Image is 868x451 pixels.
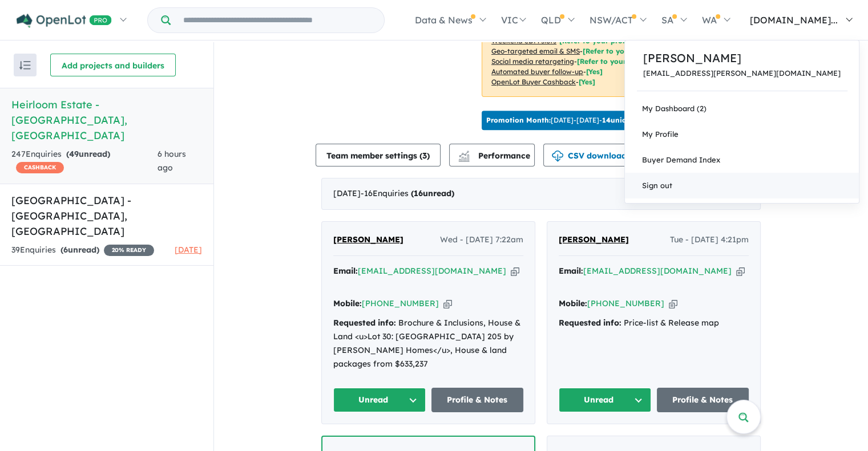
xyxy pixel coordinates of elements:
span: [DATE] [175,245,202,255]
a: My Profile [625,121,859,147]
b: 14 unique leads [602,116,656,124]
strong: ( unread) [60,245,99,255]
strong: Requested info: [333,318,396,328]
strong: ( unread) [411,188,454,198]
div: Brochure & Inclusions, House & Land <u>Lot 30: [GEOGRAPHIC_DATA] 205 by [PERSON_NAME] Homes</u>, ... [333,316,523,371]
a: Sign out [625,173,859,198]
div: Price-list & Release map [559,316,749,330]
a: [PERSON_NAME] [333,233,403,247]
button: Team member settings (3) [316,144,441,166]
a: [PHONE_NUMBER] [362,298,439,308]
a: [PHONE_NUMBER] [587,298,664,308]
input: Try estate name, suburb, builder or developer [173,8,382,32]
u: Social media retargeting [491,57,574,66]
b: Promotion Month: [486,116,551,124]
div: 39 Enquir ies [11,243,154,257]
button: Copy [736,265,745,277]
span: 16 [414,188,423,198]
a: [EMAIL_ADDRESS][PERSON_NAME][DOMAIN_NAME] [643,69,841,78]
img: bar-chart.svg [458,155,470,162]
img: sort.svg [19,61,31,70]
span: Performance [460,151,530,161]
img: line-chart.svg [459,151,469,157]
a: [PERSON_NAME] [643,50,841,67]
button: Copy [669,298,677,310]
span: [DOMAIN_NAME]... [750,14,838,26]
div: [DATE] [321,178,761,210]
span: Wed - [DATE] 7:22am [440,233,523,247]
img: Openlot PRO Logo White [17,14,112,28]
strong: Mobile: [559,298,587,308]
strong: ( unread) [66,149,110,159]
button: CSV download [543,144,636,166]
span: 20 % READY [104,245,154,256]
span: 49 [69,149,79,159]
a: Profile & Notes [431,388,524,412]
button: Unread [559,388,651,412]
strong: Requested info: [559,318,621,328]
div: 247 Enquir ies [11,148,158,175]
button: Copy [511,265,519,277]
a: Buyer Demand Index [625,147,859,173]
span: [PERSON_NAME] [559,234,629,245]
span: [PERSON_NAME] [333,234,403,245]
strong: Mobile: [333,298,362,308]
button: Copy [443,298,452,310]
img: download icon [552,151,563,162]
h5: Heirloom Estate - [GEOGRAPHIC_DATA] , [GEOGRAPHIC_DATA] [11,97,202,143]
p: [DATE] - [DATE] - ( 23 leads estimated) [486,115,722,125]
u: OpenLot Buyer Cashback [491,78,576,86]
span: [Yes] [579,78,595,86]
span: [Yes] [586,67,603,76]
span: CASHBACK [16,162,64,173]
span: 6 [63,245,68,255]
a: [PERSON_NAME] [559,233,629,247]
a: My Dashboard (2) [625,96,859,121]
strong: Email: [333,266,358,276]
strong: Email: [559,266,583,276]
span: Tue - [DATE] 4:21pm [670,233,749,247]
a: [EMAIL_ADDRESS][DOMAIN_NAME] [583,266,732,276]
h5: [GEOGRAPHIC_DATA] - [GEOGRAPHIC_DATA] , [GEOGRAPHIC_DATA] [11,193,202,239]
button: Unread [333,388,426,412]
span: 6 hours ago [158,149,186,173]
span: [Refer to your promoted plan] [577,57,684,66]
u: Automated buyer follow-up [491,67,583,76]
a: [EMAIL_ADDRESS][DOMAIN_NAME] [358,266,506,276]
u: Geo-targeted email & SMS [491,47,580,55]
span: 3 [422,151,427,161]
a: Profile & Notes [657,388,749,412]
span: [Refer to your promoted plan] [583,47,690,55]
button: Performance [449,144,535,166]
button: Add projects and builders [50,54,176,76]
span: My Profile [642,129,679,139]
span: - 16 Enquir ies [361,188,454,198]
